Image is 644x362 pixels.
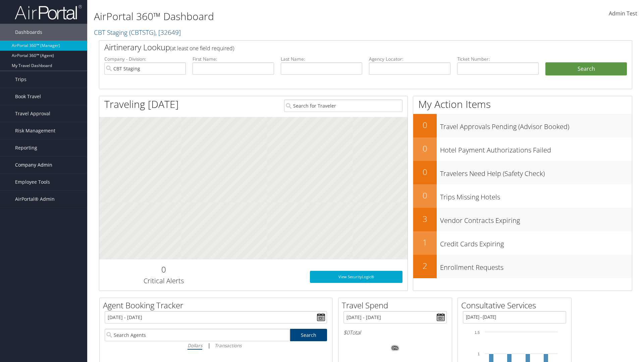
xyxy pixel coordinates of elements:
a: 3Vendor Contracts Expiring [413,208,632,231]
a: 0Travelers Need Help (Safety Check) [413,161,632,184]
h1: My Action Items [413,97,632,111]
span: Company Admin [15,157,52,173]
h2: Consultative Services [461,300,571,311]
span: Trips [15,71,26,88]
i: Transactions [215,342,241,349]
a: View SecurityLogic® [310,271,402,283]
a: Admin Test [609,3,637,24]
tspan: 0% [392,346,398,350]
i: Dollars [187,342,202,349]
span: Risk Management [15,122,55,139]
div: | [105,341,327,350]
a: 0Travel Approvals Pending (Advisor Booked) [413,114,632,137]
span: Dashboards [15,24,42,41]
span: Reporting [15,139,37,156]
span: $0 [343,329,350,336]
h3: Trips Missing Hotels [440,189,632,202]
h2: 0 [104,264,223,275]
input: Search Agents [105,329,290,341]
h3: Credit Cards Expiring [440,236,632,249]
h3: Travelers Need Help (Safety Check) [440,166,632,178]
tspan: 1.5 [475,330,480,335]
label: Company - Division: [104,56,186,62]
a: Search [290,329,327,341]
a: 1Credit Cards Expiring [413,231,632,255]
label: Ticket Number: [457,56,539,62]
span: Travel Approval [15,105,50,122]
a: 0Trips Missing Hotels [413,184,632,208]
h2: 0 [413,143,437,154]
span: Employee Tools [15,174,50,190]
label: Agency Locator: [369,56,450,62]
h2: 0 [413,190,437,201]
h2: Travel Spend [342,300,452,311]
span: , [ 32649 ] [155,28,181,37]
a: CBT Staging [94,28,181,37]
h2: 0 [413,119,437,131]
span: Book Travel [15,88,41,105]
h2: 0 [413,166,437,178]
tspan: 1 [478,352,480,356]
h1: AirPortal 360™ Dashboard [94,9,456,23]
h3: Enrollment Requests [440,259,632,272]
button: Search [545,62,627,76]
h2: 3 [413,213,437,225]
h2: Agent Booking Tracker [103,300,332,311]
a: 0Hotel Payment Authorizations Failed [413,137,632,161]
h2: 2 [413,260,437,271]
h2: 1 [413,237,437,248]
img: airportal-logo.png [15,4,82,20]
h3: Critical Alerts [104,276,223,286]
h6: Total [343,329,447,336]
h3: Hotel Payment Authorizations Failed [440,142,632,155]
span: Admin Test [609,10,637,17]
h2: Airtinerary Lookup [104,42,583,53]
label: First Name: [193,56,274,62]
input: Search for Traveler [284,100,402,112]
h1: Traveling [DATE] [104,97,179,111]
label: Last Name: [281,56,362,62]
a: 2Enrollment Requests [413,255,632,278]
span: AirPortal® Admin [15,191,55,207]
h3: Travel Approvals Pending (Advisor Booked) [440,119,632,131]
span: (at least one field required) [170,45,234,52]
h3: Vendor Contracts Expiring [440,213,632,225]
span: ( CBTSTG ) [129,28,155,37]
